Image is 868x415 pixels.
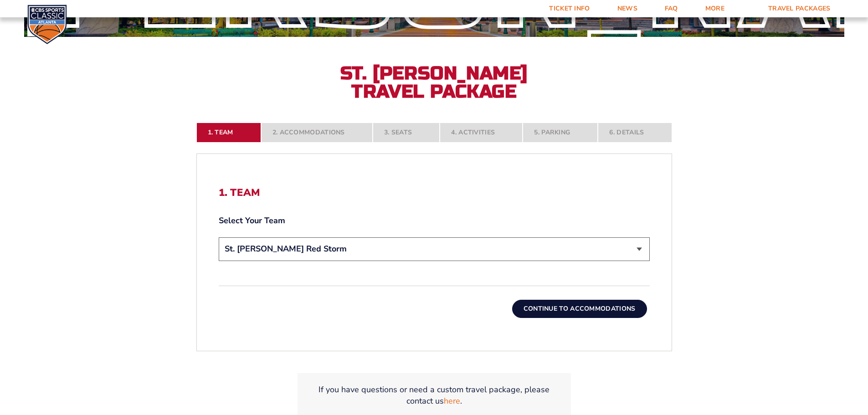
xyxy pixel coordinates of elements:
h2: 1. Team [219,187,650,199]
button: Continue To Accommodations [512,300,647,318]
p: If you have questions or need a custom travel package, please contact us . [308,384,560,407]
a: here [444,395,460,407]
h2: St. [PERSON_NAME] Travel Package [334,64,534,101]
img: CBS Sports Classic [27,5,67,44]
label: Select Your Team [219,215,650,226]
